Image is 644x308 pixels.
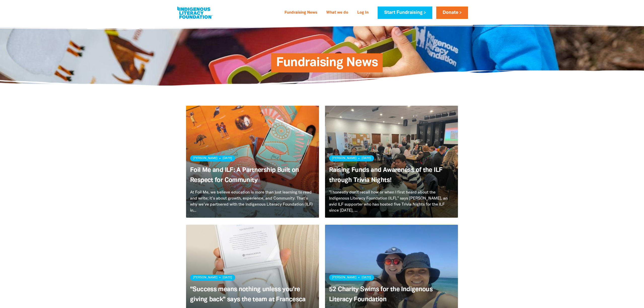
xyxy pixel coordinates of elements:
a: “Success means nothing unless you’re giving back” says the team at Francesca [190,287,306,302]
span: Fundraising News [276,57,378,72]
a: Raising Funds and Awareness of the ILF through Trivia Nights! [329,167,442,183]
a: Foil Me and ILF: A Partnership Built on Respect for Community [190,167,299,183]
a: 52 Charity Swims for the Indigenous Literacy Foundation [329,287,433,302]
a: Donate [436,7,468,19]
a: Log In [354,9,372,17]
a: What we do [323,9,351,17]
a: Fundraising News [281,9,320,17]
a: Start Fundraising [378,7,432,19]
